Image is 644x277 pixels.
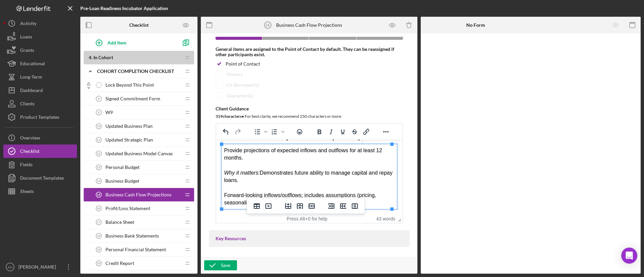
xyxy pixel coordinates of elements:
[306,201,317,211] button: Delete row
[3,43,77,57] a: Grants
[105,233,159,239] span: Business Bank Statements
[3,57,77,70] a: Educational
[20,131,40,146] div: Overview
[105,151,173,156] span: Updated Business Model Canvas
[226,82,259,88] div: Co-Borrower(s)
[204,260,237,270] button: Save
[105,82,154,88] span: Lock Beyond This Point
[8,22,178,44] div: Demonstrates future ability to manage capital and repay loans.
[216,140,402,214] iframe: Rich Text Area
[314,127,325,136] button: Bold
[20,171,64,186] div: Document Templates
[276,22,342,28] div: Business Cash Flow Projections
[263,201,274,211] button: Delete table
[107,36,127,49] div: Add Item
[3,171,77,185] button: Document Templates
[97,124,100,128] tspan: 10
[20,185,34,200] div: Sheets
[220,127,232,136] button: Undo
[105,96,160,101] span: Signed Commitment Form
[105,137,153,143] span: Updated Strategic Plan
[105,206,150,211] span: Profit/Loss Statement
[326,201,337,211] button: Insert column before
[97,248,100,251] tspan: 19
[20,30,32,45] div: Loans
[97,262,100,265] tspan: 20
[395,214,402,223] div: Press the Up and Down arrow keys to resize the editor.
[277,216,336,221] div: Press Alt+0 for help
[226,72,243,77] div: Owners
[621,248,637,264] div: Open Intercom Messenger
[251,201,262,211] button: Table properties
[105,123,153,129] span: Updated Business Plan
[97,193,100,196] tspan: 15
[97,207,100,210] tspan: 16
[90,36,177,49] button: Add Item
[105,219,134,225] span: Balance Sheet
[360,127,372,136] button: Insert/edit link
[105,110,113,115] span: W9
[98,111,100,114] tspan: 9
[283,201,294,211] button: Insert row before
[3,30,77,43] button: Loans
[20,84,43,99] div: Dashboard
[3,185,77,198] button: Sheets
[105,178,139,184] span: Business Budget
[97,166,100,169] tspan: 13
[337,201,349,211] button: Insert column after
[3,97,77,110] button: Clients
[216,106,403,111] div: Client Guidance
[3,84,77,97] button: Dashboard
[97,179,100,183] tspan: 14
[20,110,59,125] div: Product Templates
[20,145,39,160] div: Checklist
[216,114,244,119] b: 319 character s •
[466,22,485,28] b: No Form
[3,131,77,145] button: Overview
[97,69,181,74] div: Cohort Completion Checklist
[178,18,193,33] button: Preview as
[3,260,77,274] button: KD[PERSON_NAME]
[269,127,286,136] div: Numbered list
[265,23,269,27] tspan: 15
[105,192,171,197] span: Business Cash Flow Projections
[105,247,166,252] span: Personal Financial Statement
[97,234,100,238] tspan: 18
[93,55,113,60] span: In Cohort
[232,127,243,136] button: Redo
[376,216,395,221] button: 43 words
[8,7,178,22] div: Provide projections of expected inflows and outflows for at least 12 months.
[252,127,268,136] div: Bullet list
[380,127,392,136] button: Reveal or hide additional toolbar items
[20,70,42,85] div: Long-Term
[105,261,134,266] span: Credit Report
[3,158,77,171] a: Fields
[89,55,92,60] span: 4 .
[97,152,100,155] tspan: 12
[216,47,403,57] div: General items are assigned to the Point of Contact by default. They can be reassigned if other pa...
[97,220,100,224] tspan: 17
[349,127,360,136] button: Strikethrough
[325,127,337,136] button: Italic
[337,127,348,136] button: Underline
[20,43,34,59] div: Grants
[216,113,403,120] div: For best clarity, we recommend 250 characters or more.
[221,260,230,270] div: Save
[349,201,360,211] button: Delete column
[80,5,168,11] b: Pre-Loan Readiness Incubator Application
[3,145,77,158] button: Checklist
[97,138,100,142] tspan: 11
[3,110,77,124] a: Product Templates
[3,17,77,30] button: Activity
[226,61,260,67] div: Point of Contact
[3,70,77,84] a: Long-Term
[20,158,32,173] div: Fields
[8,52,178,67] div: Forward-looking inflows/outflows; includes assumptions (pricing, seasonality, growth); supports r...
[20,97,34,112] div: Clients
[20,57,45,72] div: Educational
